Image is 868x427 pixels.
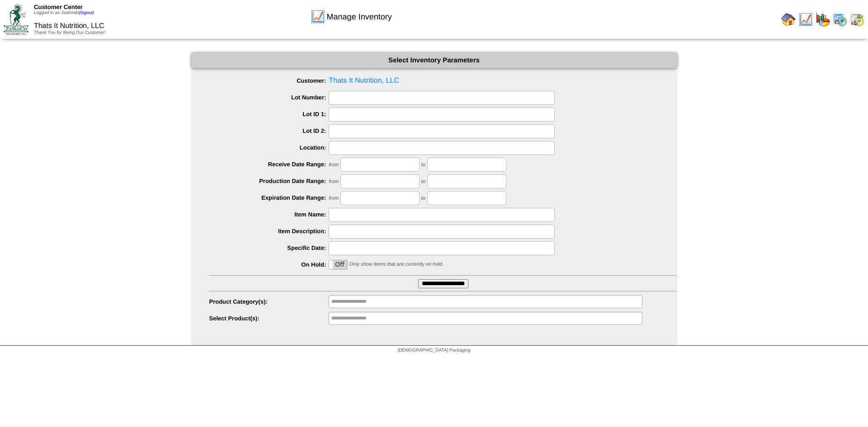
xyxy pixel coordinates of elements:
img: line_graph.gif [311,9,325,24]
span: Thank You for Being Our Customer! [34,30,106,35]
span: [DEMOGRAPHIC_DATA] Packaging [397,348,470,353]
span: to [421,179,425,184]
img: ZoRoCo_Logo(Green%26Foil)%20jpg.webp [4,4,28,34]
span: Thats It Nutrition, LLC [209,74,677,88]
label: Specific Date: [209,244,329,251]
img: line_graph.gif [798,12,813,27]
span: from [329,162,339,168]
label: Lot Number: [209,94,329,101]
label: Select Product(s): [209,315,329,322]
label: Receive Date Range: [209,161,329,168]
label: Product Category(s): [209,298,329,305]
label: On Hold: [209,261,329,268]
div: OnOff [329,260,348,270]
label: Item Description: [209,228,329,235]
div: Select Inventory Parameters [191,52,677,68]
label: Lot ID 2: [209,127,329,134]
img: calendarinout.gif [850,12,864,27]
label: Item Name: [209,211,329,218]
img: graph.gif [816,12,830,27]
label: Customer: [209,77,329,84]
img: calendarprod.gif [833,12,847,27]
label: Lot ID 1: [209,111,329,117]
label: Location: [209,144,329,151]
img: home.gif [781,12,796,27]
span: Customer Center [34,4,83,10]
span: from [329,196,339,201]
span: Only show items that are currently on hold. [349,262,443,267]
label: Production Date Range: [209,178,329,184]
span: Logged in as Jsalcedo [34,10,94,15]
label: Expiration Date Range: [209,194,329,201]
span: to [421,162,425,168]
span: Thats It Nutrition, LLC [34,22,104,30]
label: Off [329,260,347,269]
span: Manage Inventory [327,12,392,22]
span: from [329,179,339,184]
a: (logout) [79,10,94,15]
span: to [421,196,425,201]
